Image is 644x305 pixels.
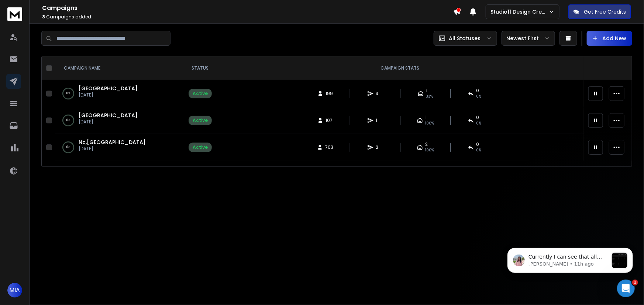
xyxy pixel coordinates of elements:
[476,141,479,147] span: 0
[617,280,635,297] iframe: Intercom live chat
[425,115,427,120] span: 1
[79,119,138,125] p: [DATE]
[449,35,481,42] p: All Statuses
[426,94,433,99] span: 33 %
[476,147,481,153] span: 0 %
[587,31,632,46] button: Add New
[193,144,208,150] div: Active
[376,118,383,123] span: 1
[425,141,428,147] span: 2
[184,56,216,80] th: STATUS
[79,92,138,98] p: [DATE]
[476,94,481,99] span: 0 %
[425,120,434,126] span: 100 %
[42,4,453,13] h1: Campaigns
[632,280,638,285] span: 1
[326,118,333,123] span: 107
[55,107,184,134] td: 0%[GEOGRAPHIC_DATA][DATE]
[326,91,333,97] span: 199
[7,7,22,21] img: logo
[66,90,70,97] p: 0 %
[42,14,45,20] span: 3
[193,91,208,97] div: Active
[55,134,184,161] td: 0%Nc,[GEOGRAPHIC_DATA][DATE]
[584,8,626,15] p: Get Free Credits
[7,283,22,298] button: MIA
[502,31,555,46] button: Newest First
[476,120,481,126] span: 0 %
[376,91,383,97] span: 3
[496,233,644,285] iframe: Intercom notifications message
[55,80,184,107] td: 0%[GEOGRAPHIC_DATA][DATE]
[66,144,70,151] p: 0 %
[79,139,146,146] a: Nc,[GEOGRAPHIC_DATA]
[476,115,479,120] span: 0
[193,118,208,123] div: Active
[42,14,453,20] p: Campaigns added
[325,144,333,150] span: 703
[425,147,434,153] span: 100 %
[55,56,184,80] th: CAMPAIGN NAME
[216,56,584,80] th: CAMPAIGN STATS
[376,144,383,150] span: 2
[476,88,479,94] span: 0
[79,146,146,152] p: [DATE]
[66,117,70,124] p: 0 %
[79,112,138,119] a: [GEOGRAPHIC_DATA]
[568,4,631,19] button: Get Free Credits
[79,85,138,92] a: [GEOGRAPHIC_DATA]
[490,8,548,15] p: Studio11 Design Creative
[426,88,427,94] span: 1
